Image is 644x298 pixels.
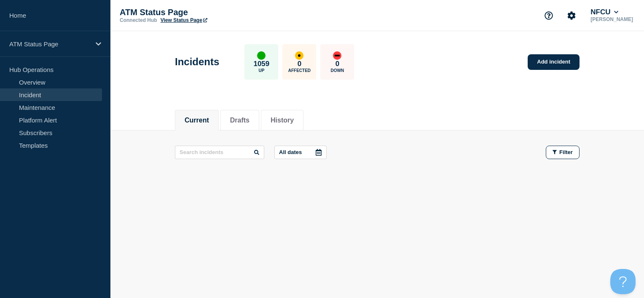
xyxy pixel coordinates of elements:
div: up [257,51,266,60]
p: 1059 [253,60,269,68]
p: [PERSON_NAME] [589,16,635,22]
a: Add incident [528,54,580,70]
p: Connected Hub [120,17,157,23]
h1: Incidents [175,56,219,68]
p: 0 [335,60,339,68]
p: Up [258,68,264,73]
button: Account settings [563,7,580,24]
button: All dates [274,146,327,159]
p: ATM Status Page [120,8,288,17]
iframe: Help Scout Beacon - Open [610,269,636,294]
p: ATM Status Page [9,40,90,48]
button: Current [185,117,209,124]
p: 0 [298,60,301,68]
button: NFCU [589,8,620,16]
div: affected [295,51,303,60]
a: View Status Page [161,17,207,23]
button: History [271,117,294,124]
p: Affected [288,68,311,73]
span: Filter [559,149,573,155]
div: down [333,51,341,60]
button: Filter [546,146,580,159]
button: Drafts [230,117,250,124]
input: Search incidents [175,146,264,159]
p: All dates [279,149,302,155]
button: Support [540,7,558,24]
p: Down [331,68,344,73]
